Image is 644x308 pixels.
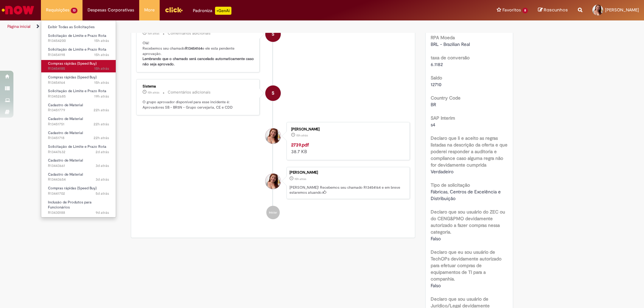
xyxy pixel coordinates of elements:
span: 22h atrás [94,135,109,140]
a: Aberto R13443654 : Cadastro de Material [41,171,116,183]
small: Comentários adicionais [168,30,211,36]
span: Cadastro de Material [48,130,83,135]
p: +GenAi [215,7,231,15]
a: Aberto R13451751 : Cadastro de Material [41,115,116,128]
time: 27/08/2025 18:45:59 [94,38,109,43]
span: S [272,26,274,42]
b: Country Code [431,95,461,101]
time: 25/08/2025 11:12:08 [96,177,109,182]
time: 27/08/2025 11:12:10 [94,108,109,113]
a: Exibir Todas as Solicitações [41,23,116,31]
b: RPA Moeda [431,35,455,41]
time: 27/08/2025 18:24:28 [294,177,306,181]
b: Lembrando que o chamado será cancelado automaticamente caso não seja aprovado. [143,56,255,67]
span: R13454185 [48,66,109,71]
b: Saldo [431,75,442,81]
a: Aberto R13454164 : Compras rápidas (Speed Buy) [41,74,116,86]
span: Verdadeiro [431,169,453,175]
b: R13454164 [185,46,202,51]
span: BR [431,102,436,108]
time: 27/08/2025 18:24:29 [94,80,109,85]
div: Sistema [143,84,254,88]
time: 27/08/2025 18:24:40 [148,32,159,36]
span: Rascunhos [544,7,568,13]
time: 19/08/2025 17:43:39 [96,210,109,215]
span: R13443661 [48,163,109,169]
time: 27/08/2025 18:44:53 [94,52,109,57]
span: R13441702 [48,191,109,196]
b: Declaro que li e aceito as regras listadas na descrição da oferta e que poderei responder a audit... [431,135,507,168]
div: Taissa Giovanna Melquiades Soares [265,128,281,144]
span: Falso [431,236,441,242]
p: [PERSON_NAME]! Recebemos seu chamado R13454164 e em breve estaremos atuando. [289,185,406,195]
span: 19h atrás [94,94,109,99]
span: R13430188 [48,210,109,215]
span: 3d atrás [96,163,109,168]
b: Declaro que eu sou usuário de TechOPs devidamente autorizado para efetuar compras de equipamentos... [431,249,501,282]
span: 22h atrás [94,108,109,113]
a: Aberto R13441702 : Compras rápidas (Speed Buy) [41,185,116,197]
span: 15h atrás [94,66,109,71]
span: R13451779 [48,108,109,113]
a: Aberto R13452685 : Solicitação de Limite e Prazo Rota [41,87,116,100]
ul: Trilhas de página [5,20,424,33]
a: Aberto R13451779 : Cadastro de Material [41,102,116,114]
a: Aberto R13454200 : Solicitação de Limite e Prazo Rota [41,32,116,45]
span: R13451718 [48,135,109,141]
span: 15h atrás [148,32,159,36]
time: 25/08/2025 11:13:19 [96,163,109,168]
a: 2739.pdf [291,142,309,148]
span: R13451751 [48,122,109,127]
span: Compras rápidas (Speed Buy) [48,75,97,80]
div: [PERSON_NAME] [291,127,403,131]
span: Fábricas, Centros de Excelência e Distribuição [431,189,502,201]
span: BRL - Brazilian Real [431,41,470,47]
span: 6.1182 [431,61,443,67]
span: Favoritos [502,7,521,13]
div: System [265,26,281,42]
a: Aberto R13454198 : Solicitação de Limite e Prazo Rota [41,46,116,58]
span: S [272,85,274,101]
span: Cadastro de Material [48,116,83,121]
time: 26/08/2025 10:59:35 [96,149,109,155]
span: Inclusão de Produtos para Funcionários [48,200,92,210]
time: 27/08/2025 11:02:45 [94,135,109,140]
img: click_logo_yellow_360x200.png [165,5,183,15]
div: [PERSON_NAME] [289,171,406,175]
span: R13443654 [48,177,109,182]
span: Despesas Corporativas [88,7,134,13]
span: 15h atrás [94,80,109,85]
span: 15h atrás [294,177,306,181]
span: 22h atrás [94,122,109,127]
span: 8 [522,8,528,13]
span: 5d atrás [96,191,109,196]
img: ServiceNow [1,3,35,17]
span: Cadastro de Material [48,158,83,163]
a: Aberto R13447632 : Solicitação de Limite e Prazo Rota [41,143,116,156]
span: 13 [71,8,77,13]
span: Solicitação de Limite e Prazo Rota [48,47,106,52]
span: Cadastro de Material [48,103,83,108]
span: R13452685 [48,94,109,99]
span: 15h atrás [94,52,109,57]
span: 2d atrás [96,149,109,155]
b: SAP Interim [431,115,455,121]
div: Padroniza [193,7,231,15]
span: More [144,7,155,13]
span: Falso [431,283,441,289]
span: Solicitação de Limite e Prazo Rota [48,33,106,38]
span: 9d atrás [96,210,109,215]
span: R13447632 [48,149,109,155]
span: R13454164 [48,80,109,85]
span: 3d atrás [96,177,109,182]
span: R13454200 [48,38,109,44]
time: 27/08/2025 11:08:03 [94,122,109,127]
span: Compras rápidas (Speed Buy) [48,61,97,66]
div: System [265,85,281,101]
time: 23/08/2025 09:57:04 [96,191,109,196]
b: taxa de conversão [431,55,470,61]
time: 27/08/2025 14:12:00 [94,94,109,99]
li: Taissa Giovanna Melquiades Soares [136,167,410,199]
span: R13454198 [48,52,109,58]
